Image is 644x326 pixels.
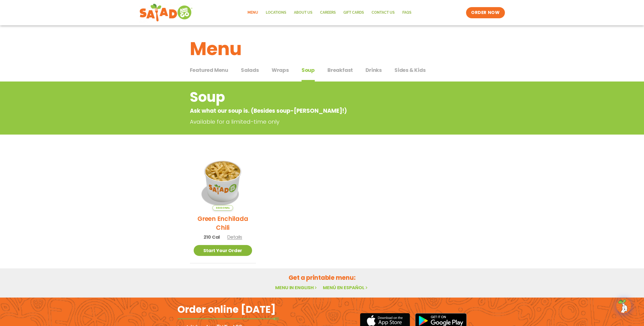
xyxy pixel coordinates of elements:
span: Breakfast [327,66,353,74]
img: wpChatIcon [617,299,631,313]
p: Available for a limited-time only [190,118,416,126]
span: Drinks [366,66,382,74]
span: Sides & Kids [394,66,426,74]
h2: Order online [DATE] [177,303,276,316]
span: Soup [302,66,315,74]
span: Seasonal [212,205,233,210]
nav: Menu [244,7,415,19]
a: Menu in English [275,284,318,291]
a: ORDER NOW [466,7,505,18]
h2: Soup [190,87,414,107]
span: Featured Menu [190,66,228,74]
img: fork [177,317,279,320]
span: Details [227,234,242,240]
a: About Us [290,7,316,19]
div: Tabbed content [190,64,454,82]
span: Salads [241,66,259,74]
a: FAQs [399,7,415,19]
h2: Get a printable menu: [190,273,454,282]
a: Menú en español [323,284,369,291]
span: 210 Cal [204,234,220,240]
a: Menu [244,7,262,19]
span: ORDER NOW [471,10,500,16]
a: Start Your Order [194,245,252,256]
a: GIFT CARDS [340,7,368,19]
img: new-SAG-logo-768×292 [139,3,193,23]
img: Product photo for Green Enchilada Chili [194,152,252,210]
a: Locations [262,7,290,19]
h2: Green Enchilada Chili [194,214,252,232]
a: Contact Us [368,7,399,19]
a: Careers [316,7,340,19]
span: Wraps [272,66,289,74]
p: Ask what our soup is. (Besides soup-[PERSON_NAME]!) [190,107,414,115]
h1: Menu [190,35,454,62]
